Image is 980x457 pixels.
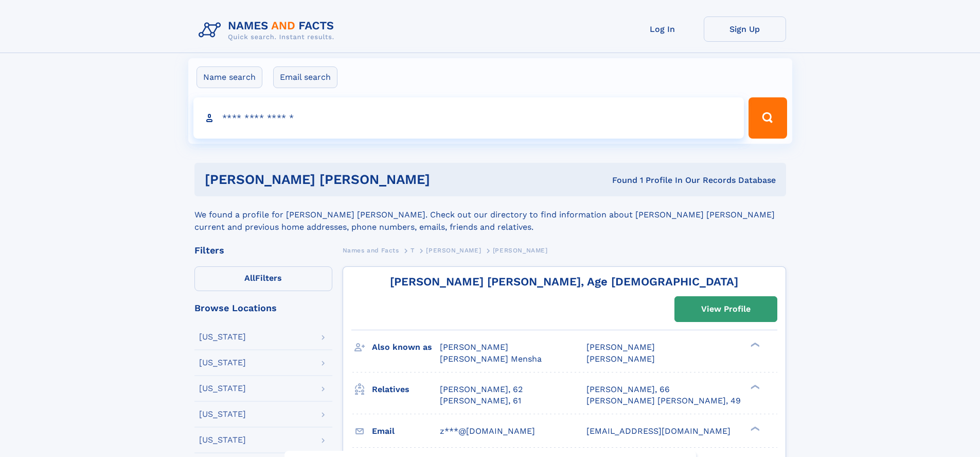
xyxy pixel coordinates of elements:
div: Filters [194,246,332,255]
a: Sign Up [704,16,786,42]
div: Found 1 Profile In Our Records Database [521,175,776,186]
label: Filters [194,266,332,291]
a: [PERSON_NAME], 66 [586,384,670,395]
span: T [411,247,415,254]
div: ❯ [748,383,760,390]
a: View Profile [675,297,777,321]
label: Name search [197,66,262,88]
div: Browse Locations [194,303,332,313]
div: View Profile [701,297,751,321]
a: Log In [621,16,704,42]
a: [PERSON_NAME], 62 [440,384,523,395]
div: [US_STATE] [199,359,246,367]
a: [PERSON_NAME] [PERSON_NAME], 49 [586,395,741,407]
div: We found a profile for [PERSON_NAME] [PERSON_NAME]. Check out our directory to find information a... [194,196,786,233]
span: All [244,273,255,283]
input: search input [193,97,744,139]
span: [PERSON_NAME] Mensha [440,354,542,364]
div: [US_STATE] [199,384,246,393]
a: Names and Facts [343,244,399,257]
h3: Also known as [372,338,440,356]
div: [US_STATE] [199,436,246,444]
a: [PERSON_NAME] [426,244,481,257]
div: [US_STATE] [199,410,246,418]
span: [PERSON_NAME] [586,354,655,364]
span: [PERSON_NAME] [426,247,481,254]
div: ❯ [748,425,760,432]
span: [PERSON_NAME] [586,342,655,352]
div: ❯ [748,342,760,348]
span: z***@[DOMAIN_NAME] [440,426,535,436]
h1: [PERSON_NAME] [PERSON_NAME] [205,173,521,186]
span: [EMAIL_ADDRESS][DOMAIN_NAME] [586,426,730,436]
button: Search Button [749,97,787,139]
span: [PERSON_NAME] [493,247,548,254]
div: [US_STATE] [199,333,246,341]
a: T [411,244,415,257]
h3: Relatives [372,381,440,398]
span: [PERSON_NAME] [440,342,508,352]
a: [PERSON_NAME] [PERSON_NAME], Age [DEMOGRAPHIC_DATA] [390,275,738,288]
img: Logo Names and Facts [194,16,343,44]
label: Email search [273,66,337,88]
a: [PERSON_NAME], 61 [440,395,521,407]
h3: Email [372,422,440,440]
